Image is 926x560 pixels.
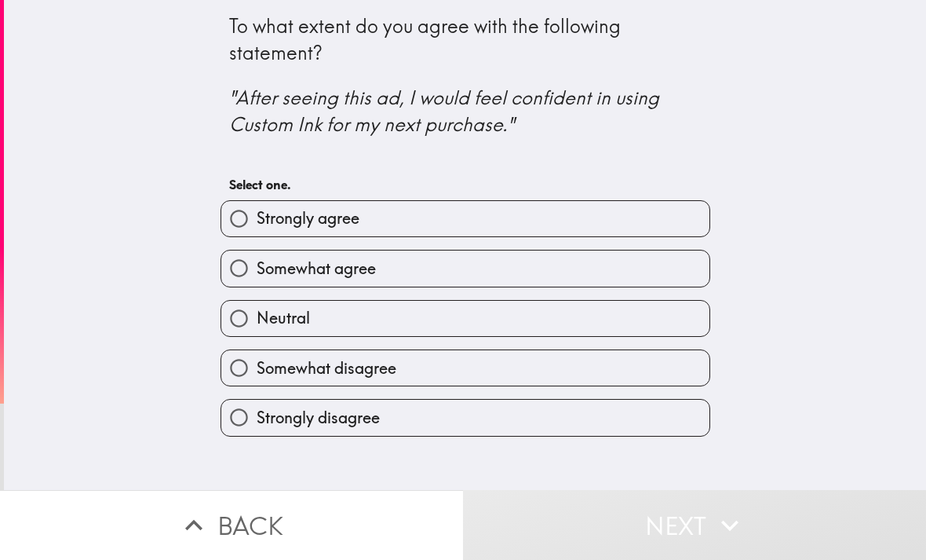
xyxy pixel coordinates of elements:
span: Somewhat disagree [257,357,396,379]
span: Somewhat agree [257,258,376,280]
button: Strongly disagree [221,400,709,435]
span: Strongly agree [257,207,359,229]
h6: Select one. [229,176,702,193]
div: To what extent do you agree with the following statement? [229,13,702,137]
i: "After seeing this ad, I would feel confident in using Custom Ink for my next purchase." [229,86,664,136]
button: Neutral [221,301,709,336]
button: Somewhat disagree [221,350,709,386]
span: Neutral [257,307,310,329]
button: Strongly agree [221,201,709,236]
span: Strongly disagree [257,407,380,429]
button: Next [463,490,926,560]
button: Somewhat agree [221,251,709,286]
